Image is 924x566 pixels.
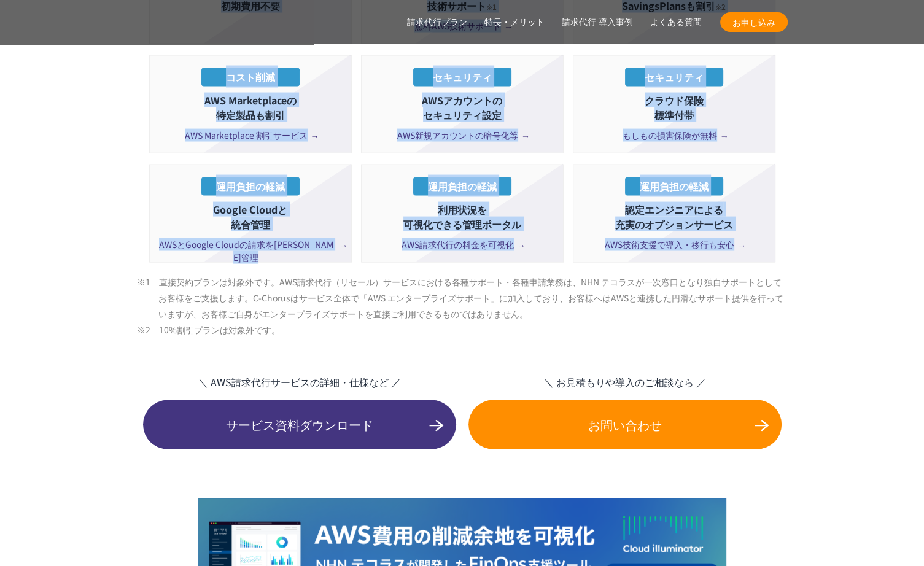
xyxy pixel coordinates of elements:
[413,177,511,196] p: 運用負担の軽減
[143,400,456,449] a: サービス資料ダウンロード
[368,20,557,33] a: 無料AWS技術サポート
[580,129,769,142] a: もしもの損害保険が無料
[605,238,743,251] span: AWS技術支援で導入・移行も安心
[158,274,788,322] li: ※1 直接契約プランは対象外です。AWS請求代行（リセール）サービスにおける各種サポート・各種申請業務は、NHN テコラスが一次窓口となり独自サポートとしてお客様をご支援します。C-Chorus...
[368,93,557,122] p: AWSアカウントの セキュリティ設定
[368,129,557,142] a: AWS新規アカウントの暗号化等
[407,16,467,29] a: 請求代行プラン
[720,12,788,32] a: お申し込み
[156,238,345,264] a: AWSとGoogle Cloudの請求を[PERSON_NAME]管理
[580,238,769,251] a: AWS技術支援で導入・移行も安心
[156,93,345,122] p: AWS Marketplaceの 特定製品も割引
[413,68,511,87] p: セキュリティ
[580,93,769,122] p: クラウド保険 標準付帯
[468,416,782,434] span: お問い合わせ
[402,238,522,251] span: AWS請求代行の料金を可視化
[720,16,788,29] span: お申し込み
[143,374,456,389] span: ＼ AWS請求代行サービスの詳細・仕様など ／
[650,16,702,29] a: よくある質問
[156,129,345,142] a: AWS Marketplace 割引サービス
[368,238,557,251] a: AWS請求代行の料金を可視化
[143,416,456,434] span: サービス資料ダウンロード
[484,16,545,29] a: 特長・メリット
[623,129,726,142] span: もしもの損害保険が無料
[625,68,723,87] p: セキュリティ
[468,374,782,389] span: ＼ お見積もりや導入のご相談なら ／
[368,202,557,231] p: 利用状況を 可視化できる管理ポータル
[625,177,723,196] p: 運用負担の軽減
[185,129,316,142] span: AWS Marketplace 割引サービス
[201,68,300,87] p: コスト削減
[715,1,726,12] span: ※2
[158,322,788,338] li: ※2 10%割引プランは対象外です。
[156,202,345,231] p: Google Cloudと 統合管理
[468,400,782,449] a: お問い合わせ
[486,1,497,12] span: ※1
[562,16,633,29] a: 請求代行 導入事例
[414,20,510,33] span: 無料AWS技術サポート
[201,177,300,196] p: 運用負担の軽減
[580,202,769,231] p: 認定エンジニアによる 充実のオプションサービス
[397,129,527,142] span: AWS新規アカウントの暗号化等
